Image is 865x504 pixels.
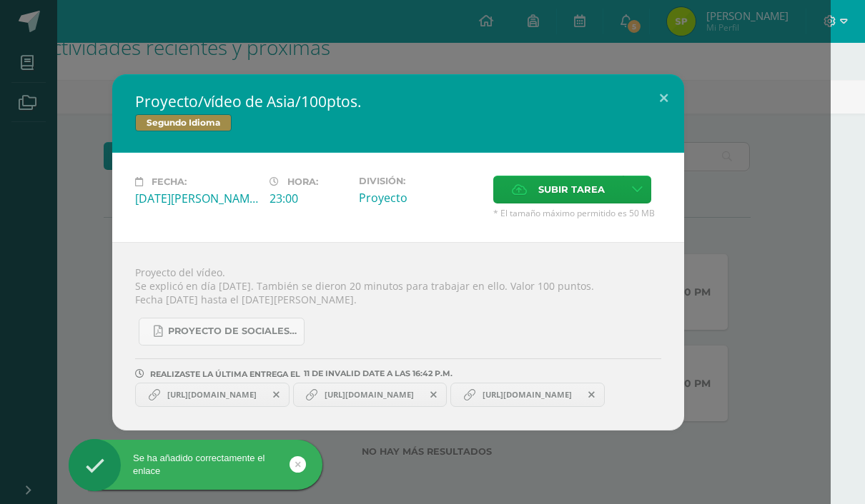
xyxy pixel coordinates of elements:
[580,387,604,403] span: Remover entrega
[293,383,448,407] a: https://www.canva.com/design/DAGvzi4dL54/I4QK78NOWg_d_i-Rn5G4ZA/edit?utm_content=DAGvzi4dL54&utm_...
[168,326,297,337] span: Proyecto de Sociales y Kaqchikel_3ra. Unidad.pdf
[493,207,661,219] span: * El tamaño máximo permitido es 50 MB
[135,114,232,131] span: Segundo Idioma
[287,176,318,187] span: Hora:
[538,176,605,203] span: Subir tarea
[300,373,453,374] span: 11 DE Invalid Date A LAS 16:42 P.M.
[69,452,322,478] div: Se ha añadido correctamente el enlace
[160,389,264,400] span: [URL][DOMAIN_NAME]
[317,389,421,400] span: [URL][DOMAIN_NAME]
[152,176,187,187] span: Fecha:
[422,387,446,403] span: Remover entrega
[359,176,482,186] label: División:
[135,91,661,111] h2: Proyecto/vídeo de Asia/100ptos.
[450,383,605,407] a: https://www.canva.com/design/DAGvzi4dL54/I4QK78NOWg_d_i-Rn5G4ZA/edit?utm_content=DAGvzi4dL54&utm_...
[139,318,305,346] a: Proyecto de Sociales y Kaqchikel_3ra. Unidad.pdf
[150,369,300,379] span: REALIZASTE LA ÚLTIMA ENTREGA EL
[265,387,289,403] span: Remover entrega
[643,74,684,123] button: Close (Esc)
[359,190,482,206] div: Proyecto
[135,383,290,407] a: https://www.canva.com/design/DAGvpGJ5weM/qdtb9M6Dt_n1WrTMY95U0w/edit?utm_content=DAGvpGJ5weM&utm_...
[112,242,684,430] div: Proyecto del vídeo. Se explicó en día [DATE]. También se dieron 20 minutos para trabajar en ello....
[475,389,579,400] span: [URL][DOMAIN_NAME]
[270,191,347,206] div: 23:00
[135,191,258,206] div: [DATE][PERSON_NAME]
